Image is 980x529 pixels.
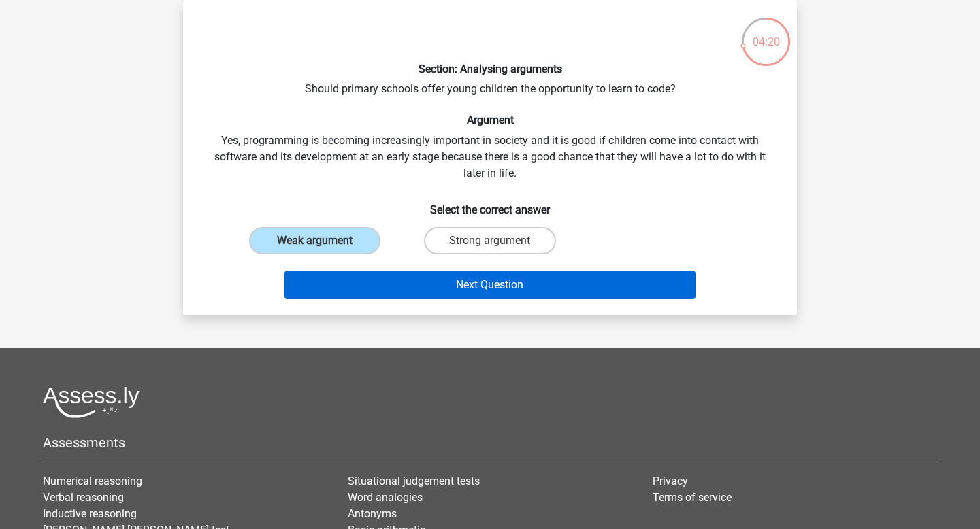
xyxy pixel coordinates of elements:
a: Antonyms [348,507,397,520]
label: Weak argument [249,227,380,254]
h5: Assessments [43,434,937,451]
button: Next Question [284,271,696,299]
a: Word analogies [348,491,423,504]
a: Inductive reasoning [43,507,137,520]
h6: Argument [205,114,775,126]
a: Situational judgement tests [348,475,480,488]
a: Verbal reasoning [43,491,124,504]
a: Privacy [653,475,688,488]
img: Assessly logo [43,386,140,418]
a: Terms of service [653,491,732,504]
div: 04:20 [740,16,791,50]
h6: Select the correct answer [205,192,775,216]
div: Should primary schools offer young children the opportunity to learn to code? Yes, programming is... [189,11,791,305]
label: Strong argument [424,227,555,254]
h6: Section: Analysing arguments [205,63,775,75]
a: Numerical reasoning [43,475,142,488]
